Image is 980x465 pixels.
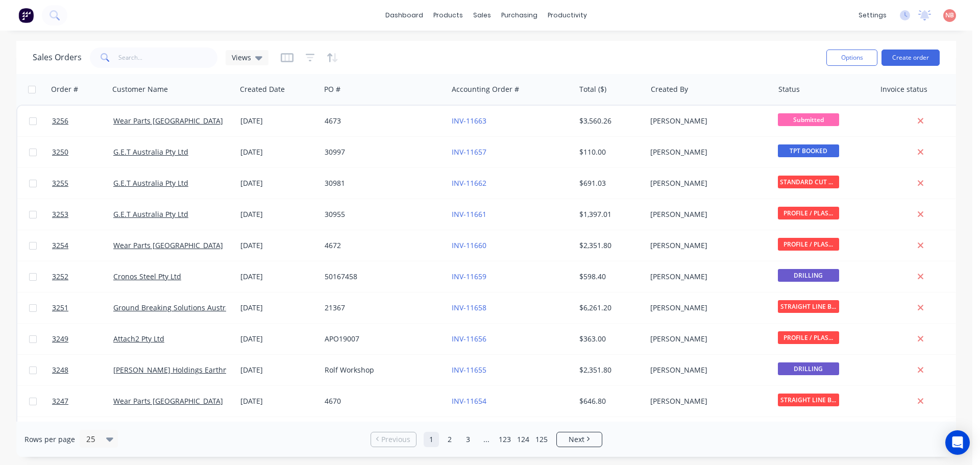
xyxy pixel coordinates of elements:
span: 3247 [52,396,68,406]
a: Page 124 [516,432,531,447]
a: 3250 [52,137,113,167]
div: Customer Name [112,84,168,94]
div: $3,560.26 [579,116,639,126]
div: [DATE] [240,240,316,251]
div: Status [778,84,800,94]
div: [DATE] [240,303,316,313]
div: Total ($) [579,84,606,94]
span: STRAIGHT LINE B... [778,394,839,406]
span: Next [569,434,584,445]
a: G.E.T Australia Pty Ltd [113,147,188,157]
div: [DATE] [240,396,316,406]
div: Created Date [240,84,285,94]
a: Page 3 [460,432,476,447]
div: 50167458 [325,272,438,282]
div: $363.00 [579,334,639,344]
a: Attach2 Pty Ltd [113,334,164,344]
div: 21367 [325,303,438,313]
a: Wear Parts [GEOGRAPHIC_DATA] [113,116,223,126]
div: [DATE] [240,334,316,344]
div: [DATE] [240,147,316,157]
div: [PERSON_NAME] [650,178,764,188]
span: 3254 [52,240,68,251]
div: Created By [651,84,688,94]
div: $646.80 [579,396,639,406]
div: APO19007 [325,334,438,344]
div: $691.03 [579,178,639,188]
div: [DATE] [240,365,316,375]
div: Order # [51,84,78,94]
div: 4670 [325,396,438,406]
div: [PERSON_NAME] [650,272,764,282]
span: DRILLING [778,362,839,375]
span: 3250 [52,147,68,157]
div: Rolf Workshop [325,365,438,375]
div: $110.00 [579,147,639,157]
div: $2,351.80 [579,240,639,251]
div: $598.40 [579,272,639,282]
span: 3252 [52,272,68,282]
div: sales [468,8,496,23]
div: PO # [324,84,340,94]
div: products [428,8,468,23]
div: 30981 [325,178,438,188]
div: purchasing [496,8,543,23]
a: INV-11658 [452,303,486,312]
a: Page 125 [534,432,549,447]
button: Options [826,50,877,66]
div: settings [853,8,892,23]
a: INV-11661 [452,209,486,219]
span: 3253 [52,209,68,219]
a: 3255 [52,168,113,199]
div: [PERSON_NAME] [650,334,764,344]
a: 3251 [52,292,113,323]
div: [PERSON_NAME] [650,116,764,126]
a: 3254 [52,230,113,261]
a: 3253 [52,199,113,230]
span: 3248 [52,365,68,375]
div: $6,261.20 [579,303,639,313]
a: G.E.T Australia Pty Ltd [113,209,188,219]
a: INV-11662 [452,178,486,188]
span: DRILLING [778,269,839,282]
img: Factory [18,8,34,23]
span: PROFILE / PLAS... [778,207,839,219]
span: TPT BOOKED [778,144,839,157]
span: 3256 [52,116,68,126]
a: 3256 [52,106,113,136]
span: STRAIGHT LINE B... [778,300,839,313]
a: INV-11660 [452,240,486,250]
div: 30955 [325,209,438,219]
a: Jump forward [479,432,494,447]
span: 3249 [52,334,68,344]
div: $2,351.80 [579,365,639,375]
div: Accounting Order # [452,84,519,94]
div: [PERSON_NAME] [650,209,764,219]
div: [PERSON_NAME] [650,240,764,251]
a: INV-11663 [452,116,486,126]
a: Cronos Steel Pty Ltd [113,272,181,281]
div: [PERSON_NAME] [650,365,764,375]
a: [PERSON_NAME] Holdings Earthmoving Equipment [113,365,288,375]
div: [PERSON_NAME] [650,147,764,157]
a: Ground Breaking Solutions Australia Pty Ltd [113,303,263,312]
div: Open Intercom Messenger [945,430,970,455]
a: Wear Parts [GEOGRAPHIC_DATA] [113,240,223,250]
input: Search... [118,47,218,68]
ul: Pagination [366,432,606,447]
div: [DATE] [240,272,316,282]
a: 3247 [52,386,113,417]
div: [PERSON_NAME] [650,396,764,406]
a: Page 123 [497,432,512,447]
h1: Sales Orders [33,53,82,62]
a: INV-11654 [452,396,486,406]
a: Previous page [371,434,416,445]
a: Page 2 [442,432,457,447]
a: G.E.T Australia Pty Ltd [113,178,188,188]
a: 3249 [52,324,113,354]
div: productivity [543,8,592,23]
a: INV-11655 [452,365,486,375]
a: INV-11659 [452,272,486,281]
div: 30997 [325,147,438,157]
div: $1,397.01 [579,209,639,219]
